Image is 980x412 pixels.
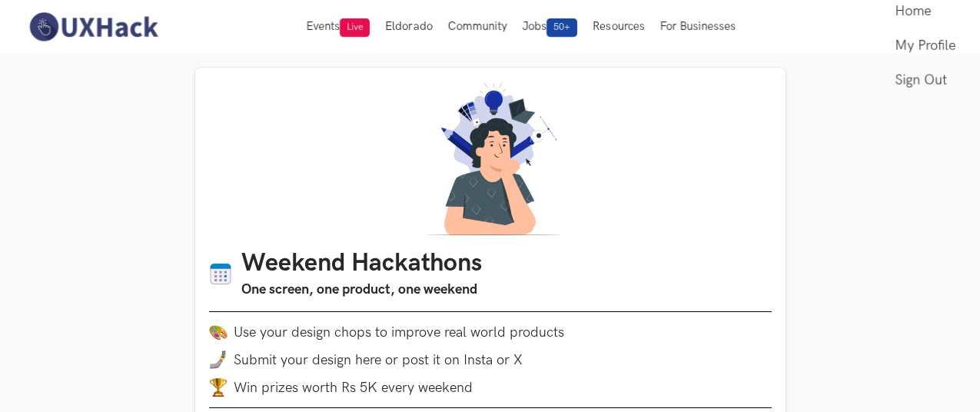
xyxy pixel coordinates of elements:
[241,279,482,301] h3: One screen, one product, one weekend
[209,262,232,286] img: Calendar icon
[417,81,564,235] img: A designer thinking
[209,378,772,397] li: Win prizes worth Rs 5K every weekend
[25,11,161,43] img: UXHack-logo.png
[546,18,577,37] span: 50+
[209,351,228,369] img: mobile-in-hand.png
[234,352,523,368] span: Submit your design here or post it on Insta or X
[340,18,370,37] span: Live
[895,63,955,98] a: Sign Out
[895,28,955,63] a: My Profile
[209,323,772,341] li: Use your design chops to improve real world products
[209,323,228,341] img: palette.png
[209,378,228,397] img: trophy.png
[241,249,482,279] h1: Weekend Hackathons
